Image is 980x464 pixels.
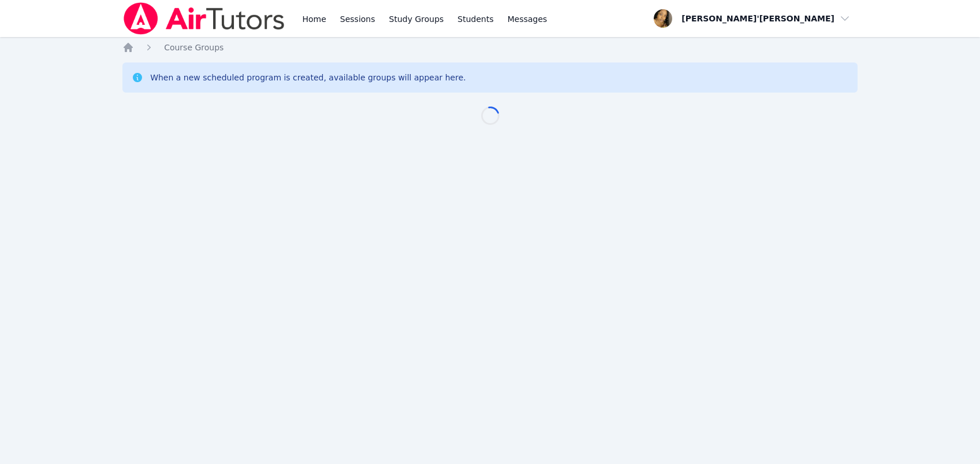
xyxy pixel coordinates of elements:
[164,42,223,53] a: Course Groups
[164,43,223,52] span: Course Groups
[508,13,547,25] span: Messages
[122,42,858,53] nav: Breadcrumb
[150,72,466,83] div: When a new scheduled program is created, available groups will appear here.
[122,2,286,35] img: Air Tutors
